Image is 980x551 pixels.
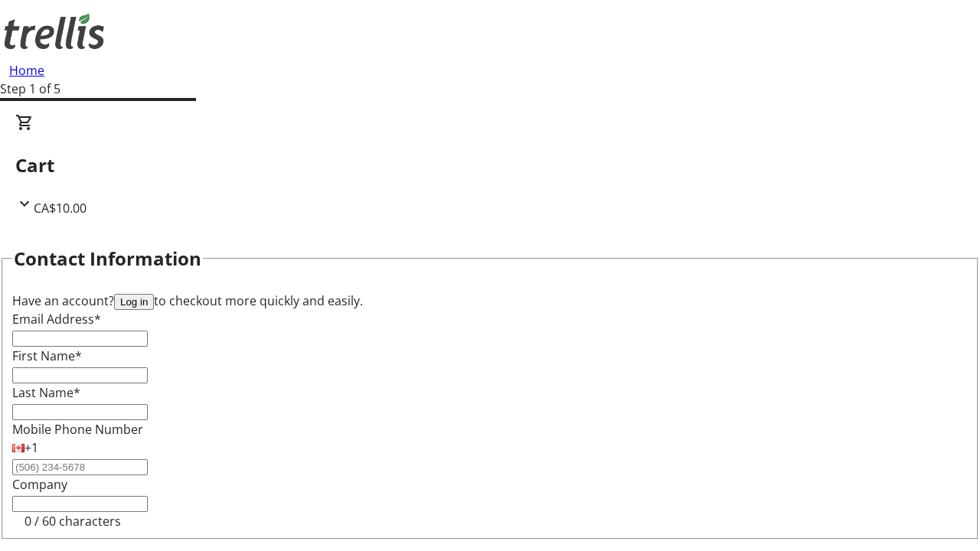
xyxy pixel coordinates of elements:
div: CartCA$10.00 [15,113,965,217]
label: Last Name* [12,384,80,401]
h2: Cart [15,152,965,179]
input: (506) 234-5678 [12,459,148,475]
label: Email Address* [12,311,101,328]
label: Mobile Phone Number [12,421,143,438]
label: First Name* [12,347,82,364]
button: Log in [114,294,154,310]
span: CA$10.00 [34,200,87,217]
tr-character-limit: 0 / 60 characters [24,513,121,530]
div: Have an account? to checkout more quickly and easily. [12,292,968,310]
h2: Contact Information [14,245,201,272]
label: Company [12,476,67,493]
